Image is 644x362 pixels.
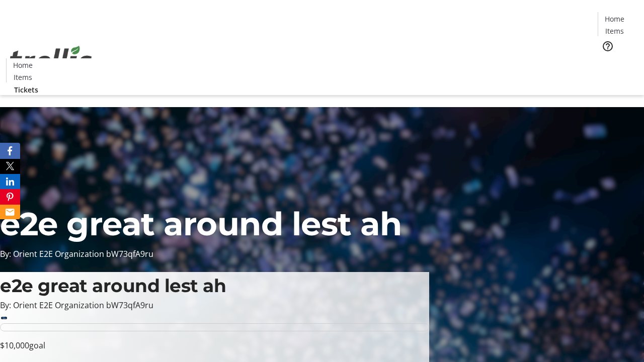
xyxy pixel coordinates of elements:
[605,14,624,24] span: Home
[7,60,39,70] a: Home
[598,14,630,24] a: Home
[598,36,618,56] button: Help
[598,26,630,36] a: Items
[14,72,32,82] span: Items
[6,35,96,85] img: Orient E2E Organization bW73qfA9ru's Logo
[606,58,630,69] span: Tickets
[13,60,33,70] span: Home
[598,58,638,69] a: Tickets
[7,72,39,82] a: Items
[6,84,46,95] a: Tickets
[14,84,38,95] span: Tickets
[605,26,624,36] span: Items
